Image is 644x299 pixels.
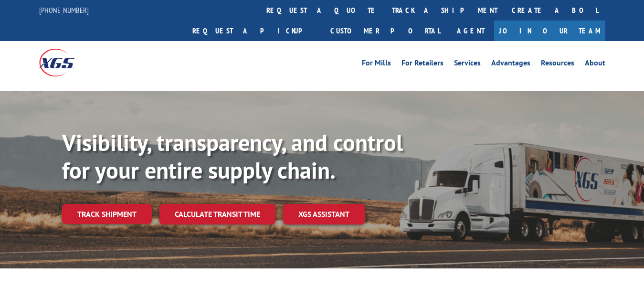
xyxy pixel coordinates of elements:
a: [PHONE_NUMBER] [39,5,89,15]
a: Agent [447,21,494,41]
a: Customer Portal [323,21,447,41]
a: Resources [541,59,574,70]
a: Advantages [491,59,530,70]
a: About [585,59,605,70]
a: Join Our Team [494,21,605,41]
b: Visibility, transparency, and control for your entire supply chain. [62,128,403,185]
a: For Retailers [401,59,443,70]
a: XGS ASSISTANT [283,204,365,224]
a: Track shipment [62,204,152,224]
a: Request a pickup [185,21,323,41]
a: For Mills [362,59,391,70]
a: Services [454,59,481,70]
a: Calculate transit time [159,204,275,224]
